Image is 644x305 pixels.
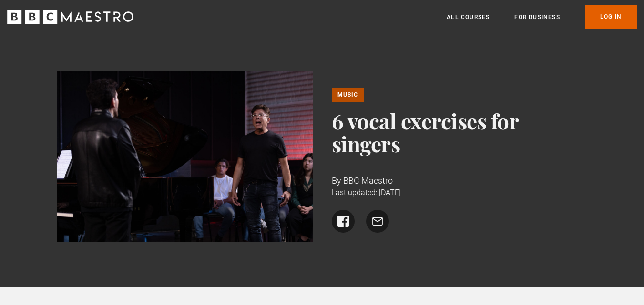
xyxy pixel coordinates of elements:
span: BBC Maestro [343,176,393,186]
a: All Courses [447,12,490,22]
a: For business [514,12,560,22]
span: By [332,176,341,186]
a: Music [332,88,364,102]
svg: BBC Maestro [7,10,133,24]
nav: Primary [447,5,637,29]
h1: 6 vocal exercises for singers [332,109,588,155]
time: Last updated: [DATE] [332,188,401,197]
a: Log In [585,5,637,29]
